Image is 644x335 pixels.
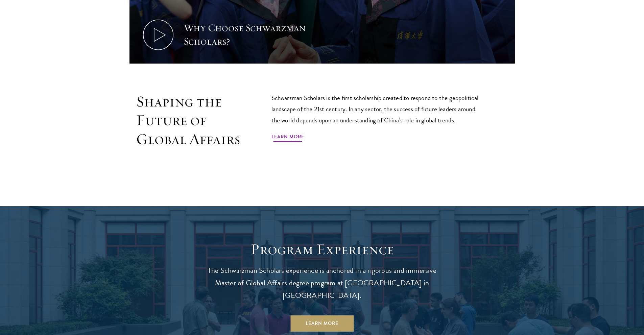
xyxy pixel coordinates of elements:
[200,240,444,259] h1: Program Experience
[200,264,444,302] p: The Schwarzman Scholars experience is anchored in a rigorous and immersive Master of Global Affai...
[271,92,484,126] p: Schwarzman Scholars is the first scholarship created to respond to the geopolitical landscape of ...
[136,92,241,149] h2: Shaping the Future of Global Affairs
[290,315,354,332] a: Learn More
[184,21,309,48] div: Why Choose Schwarzman Scholars?
[271,133,304,143] a: Learn More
